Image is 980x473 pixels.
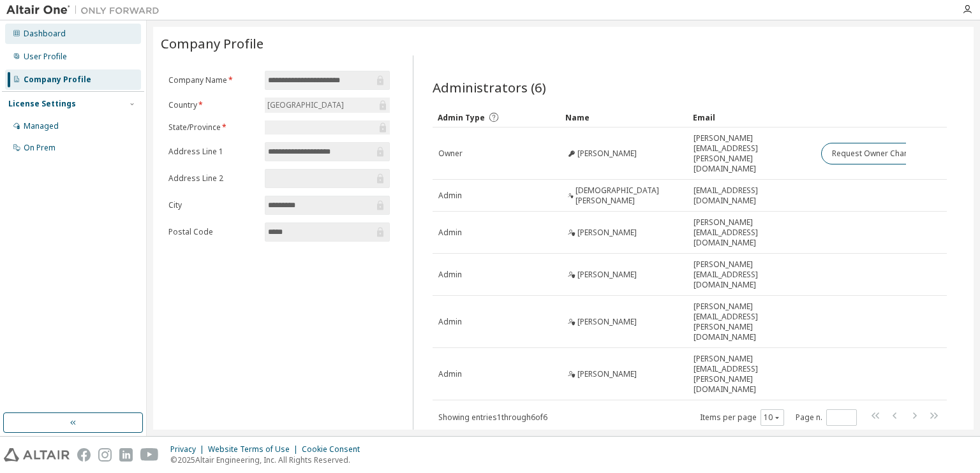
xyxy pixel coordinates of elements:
div: Email [693,107,810,127]
img: instagram.svg [98,448,112,462]
button: Request Owner Change [821,143,929,164]
span: [EMAIL_ADDRESS][DOMAIN_NAME] [694,186,810,206]
span: [PERSON_NAME] [577,270,637,280]
div: Privacy [170,444,208,455]
img: facebook.svg [77,448,91,462]
span: Showing entries 1 through 6 of 6 [438,412,547,423]
button: 10 [764,412,781,423]
span: [PERSON_NAME][EMAIL_ADDRESS][PERSON_NAME][DOMAIN_NAME] [694,354,810,395]
label: State/Province [168,122,257,133]
span: Admin [438,270,462,280]
label: Address Line 2 [168,173,257,184]
label: City [168,200,257,210]
span: Owner [438,149,463,159]
label: Address Line 1 [168,147,257,157]
div: [GEOGRAPHIC_DATA] [265,98,390,113]
span: Admin [438,191,462,201]
span: [PERSON_NAME][EMAIL_ADDRESS][PERSON_NAME][DOMAIN_NAME] [694,302,810,342]
span: [PERSON_NAME] [577,149,637,159]
div: [GEOGRAPHIC_DATA] [265,98,346,112]
span: [PERSON_NAME][EMAIL_ADDRESS][PERSON_NAME][DOMAIN_NAME] [694,133,810,174]
img: youtube.svg [140,448,159,462]
span: Administrators (6) [433,78,546,96]
div: Managed [24,121,59,131]
span: [PERSON_NAME] [577,228,637,238]
div: On Prem [24,143,56,153]
div: Cookie Consent [302,444,367,455]
label: Company Name [168,75,257,85]
span: [PERSON_NAME] [577,317,637,327]
div: Company Profile [24,75,91,85]
p: © 2025 Altair Engineering, Inc. All Rights Reserved. [170,455,367,465]
img: Altair One [6,4,166,17]
span: [DEMOGRAPHIC_DATA][PERSON_NAME] [575,186,682,206]
div: License Settings [8,99,76,109]
div: Dashboard [24,29,66,39]
div: User Profile [24,52,67,62]
span: Page n. [796,409,857,426]
img: linkedin.svg [119,448,133,462]
span: Admin [438,369,462,379]
span: Admin Type [438,112,485,123]
img: altair_logo.svg [4,448,70,462]
span: [PERSON_NAME][EMAIL_ADDRESS][DOMAIN_NAME] [694,259,810,290]
label: Postal Code [168,227,257,237]
span: [PERSON_NAME][EMAIL_ADDRESS][DOMAIN_NAME] [694,217,810,248]
span: Admin [438,228,462,238]
span: Company Profile [161,34,264,52]
span: Items per page [700,409,784,426]
label: Country [168,100,257,110]
span: [PERSON_NAME] [577,369,637,379]
div: Website Terms of Use [208,444,302,455]
span: Admin [438,317,462,327]
div: Name [565,107,683,127]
